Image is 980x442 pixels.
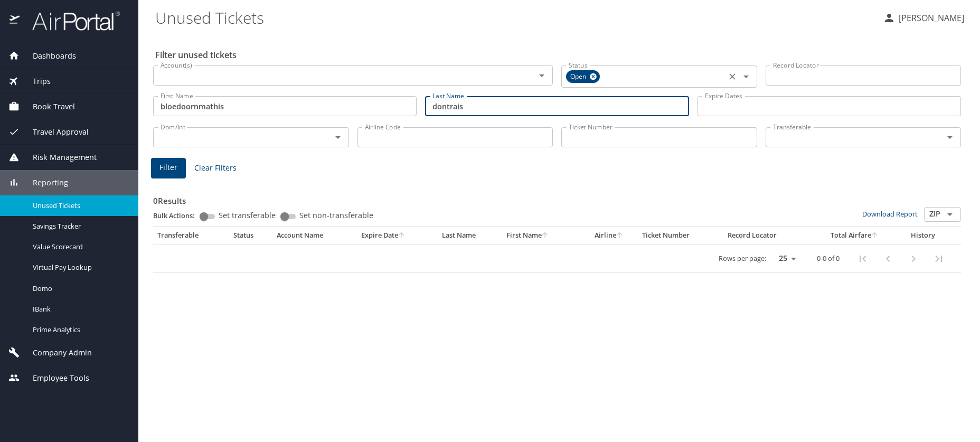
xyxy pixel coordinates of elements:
div: Transferable [157,231,225,240]
th: Status [229,227,273,244]
span: Value Scorecard [33,242,126,252]
table: custom pagination table [153,227,961,273]
span: Savings Tracker [33,221,126,231]
button: sort [616,232,624,239]
span: Book Travel [20,101,75,112]
button: Open [943,130,957,145]
span: Clear Filters [194,162,237,175]
h3: 0 Results [153,189,961,207]
th: History [898,227,948,244]
button: [PERSON_NAME] [879,8,968,27]
th: First Name [502,227,580,244]
span: Virtual Pay Lookup [33,262,126,272]
select: rows per page [770,251,800,267]
button: Open [534,68,549,83]
span: Reporting [20,177,68,189]
th: Ticket Number [638,227,723,244]
button: Clear [725,69,740,84]
a: Download Report [862,209,918,219]
p: Bulk Actions: [153,211,203,220]
span: Trips [20,76,51,87]
button: Filter [151,158,186,178]
th: Airline [580,227,638,244]
span: IBank [33,304,126,314]
img: airportal-logo.png [21,11,120,31]
button: sort [871,232,879,239]
span: Unused Tickets [33,201,126,211]
h1: Unused Tickets [155,1,874,34]
span: Domo [33,284,126,294]
th: Last Name [438,227,502,244]
div: Open [566,70,600,83]
p: [PERSON_NAME] [896,12,964,24]
span: Dashboards [20,50,76,62]
th: Total Airfare [812,227,898,244]
span: Set transferable [219,212,276,219]
button: Open [943,207,957,222]
span: Filter [159,161,177,174]
span: Company Admin [20,347,92,359]
button: Open [739,69,753,84]
button: sort [398,232,406,239]
p: 0-0 of 0 [817,255,840,262]
span: Prime Analytics [33,325,126,335]
p: Rows per page: [719,255,766,262]
button: sort [542,232,549,239]
span: Open [566,71,592,82]
span: Employee Tools [20,372,89,384]
button: Open [331,130,345,145]
img: icon-airportal.png [10,11,21,31]
span: Risk Management [20,152,97,163]
button: Clear Filters [190,158,241,178]
h2: Filter unused tickets [155,46,963,63]
th: Expire Date [357,227,438,244]
th: Record Locator [723,227,812,244]
span: Set non-transferable [299,212,373,219]
th: Account Name [272,227,356,244]
span: Travel Approval [20,126,89,138]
